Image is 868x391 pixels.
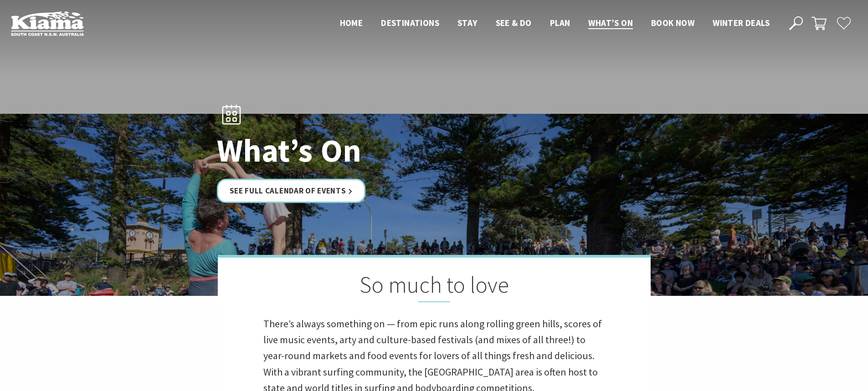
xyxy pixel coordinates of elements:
[588,17,633,28] span: What’s On
[651,17,694,28] span: Book now
[550,17,570,28] span: Plan
[340,17,363,28] span: Home
[263,271,605,302] h2: So much to love
[217,133,474,168] h1: What’s On
[11,11,84,36] img: Kiama Logo
[381,17,439,28] span: Destinations
[496,17,532,28] span: See & Do
[713,17,770,28] span: Winter Deals
[217,179,366,203] a: See Full Calendar of Events
[457,17,478,28] span: Stay
[331,16,779,31] nav: Main Menu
